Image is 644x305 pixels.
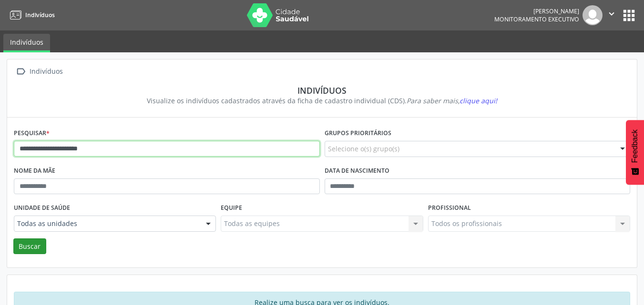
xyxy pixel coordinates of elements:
[14,201,70,216] label: Unidade de saúde
[221,201,242,216] label: Equipe
[494,15,579,23] span: Monitoramento Executivo
[28,65,64,79] div: Indivíduos
[631,129,639,163] span: Feedback
[325,164,389,178] label: Data de nascimento
[428,201,471,216] label: Profissional
[626,120,644,185] button: Feedback - Mostrar pesquisa
[603,5,621,25] button: 
[494,7,579,15] div: [PERSON_NAME]
[606,9,617,19] i: 
[7,7,55,23] a: Indivíduos
[460,96,497,105] span: clique aqui!
[325,126,391,141] label: Grupos prioritários
[583,5,603,25] img: img
[25,11,55,19] span: Indivíduos
[17,219,196,228] span: Todas as unidades
[621,7,637,24] button: apps
[13,238,46,255] button: Buscar
[407,96,497,105] i: Para saber mais,
[14,126,50,141] label: Pesquisar
[14,164,55,178] label: Nome da mãe
[3,34,50,52] a: Indivíduos
[14,65,64,79] a:  Indivíduos
[328,144,399,154] span: Selecione o(s) grupo(s)
[14,65,28,79] i: 
[20,85,624,96] div: Indivíduos
[20,96,624,106] div: Visualize os indivíduos cadastrados através da ficha de cadastro individual (CDS).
